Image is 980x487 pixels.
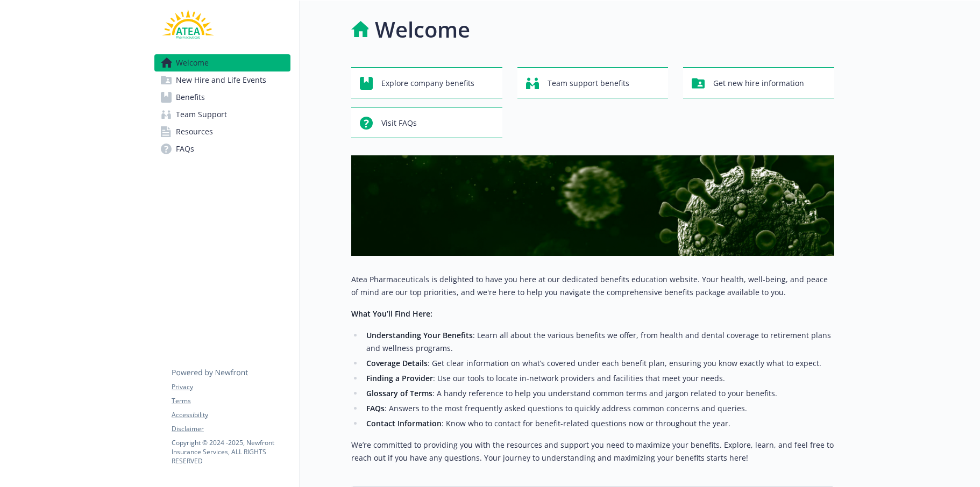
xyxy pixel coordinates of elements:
span: Explore company benefits [381,73,474,94]
a: Welcome [154,54,290,71]
span: Team Support [176,106,227,123]
li: : Know who to contact for benefit-related questions now or throughout the year. [363,417,834,430]
strong: What You’ll Find Here: [351,309,432,319]
p: We’re committed to providing you with the resources and support you need to maximize your benefit... [351,439,834,464]
strong: Understanding Your Benefits [366,330,473,340]
a: FAQs [154,140,290,157]
a: Benefits [154,89,290,106]
span: Benefits [176,89,205,106]
span: Visit FAQs [381,113,417,133]
a: Accessibility [172,410,290,420]
a: New Hire and Life Events [154,71,290,89]
p: Copyright © 2024 - 2025 , Newfront Insurance Services, ALL RIGHTS RESERVED [172,438,290,465]
span: New Hire and Life Events [176,71,266,89]
img: overview page banner [351,155,834,256]
li: : Learn all about the various benefits we offer, from health and dental coverage to retirement pl... [363,329,834,355]
p: Atea Pharmaceuticals is delighted to have you here at our dedicated benefits education website. Y... [351,273,834,299]
h1: Welcome [375,13,470,46]
a: Privacy [172,382,290,392]
button: Visit FAQs [351,107,502,138]
li: : Use our tools to locate in-network providers and facilities that meet your needs. [363,372,834,385]
strong: Glossary of Terms [366,388,432,398]
li: : A handy reference to help you understand common terms and jargon related to your benefits. [363,387,834,400]
a: Disclaimer [172,424,290,434]
strong: Contact Information [366,418,442,428]
strong: FAQs [366,403,385,413]
strong: Finding a Provider [366,373,433,383]
button: Explore company benefits [351,67,502,98]
span: Get new hire information [713,73,804,94]
strong: Coverage Details [366,358,428,368]
span: FAQs [176,140,194,157]
button: Team support benefits [517,67,669,98]
a: Resources [154,123,290,140]
span: Resources [176,123,213,140]
span: Team support benefits [548,73,629,94]
button: Get new hire information [683,67,834,98]
a: Terms [172,396,290,406]
li: : Answers to the most frequently asked questions to quickly address common concerns and queries. [363,402,834,415]
span: Welcome [176,54,209,71]
a: Team Support [154,106,290,123]
li: : Get clear information on what’s covered under each benefit plan, ensuring you know exactly what... [363,357,834,370]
